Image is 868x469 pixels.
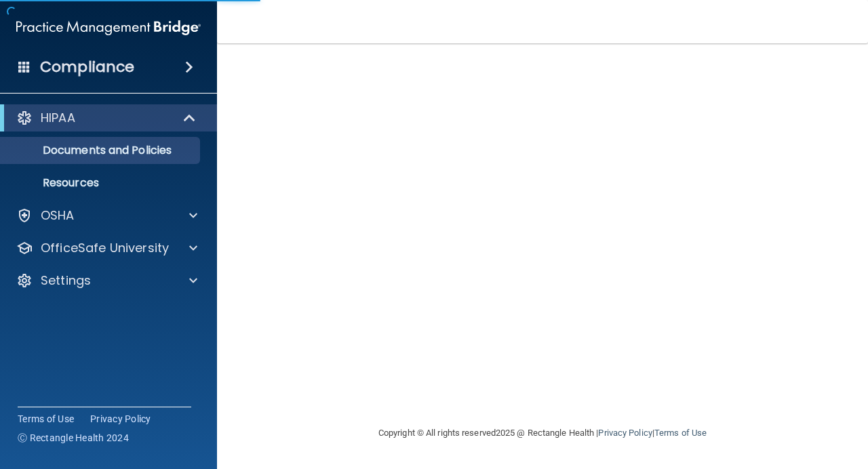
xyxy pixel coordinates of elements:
img: PMB logo [16,14,201,41]
div: Copyright © All rights reserved 2025 @ Rectangle Health | | [295,411,790,455]
a: HIPAA [16,110,197,126]
p: HIPAA [41,110,75,126]
a: OSHA [16,207,197,224]
p: Resources [9,176,194,190]
a: OfficeSafe University [16,240,197,256]
a: Settings [16,272,197,289]
h4: Compliance [40,58,134,77]
p: Settings [41,272,91,289]
a: Terms of Use [18,412,74,426]
a: Privacy Policy [90,412,151,426]
a: Terms of Use [654,428,707,438]
p: Documents and Policies [9,144,194,157]
p: OfficeSafe University [41,240,169,256]
a: Privacy Policy [598,428,652,438]
span: Ⓒ Rectangle Health 2024 [18,431,129,445]
p: OSHA [41,207,75,224]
